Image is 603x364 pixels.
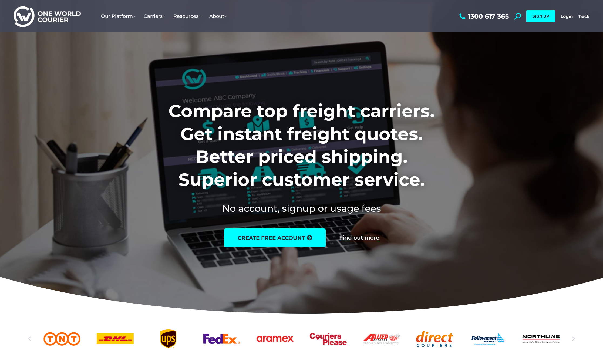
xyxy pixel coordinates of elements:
[205,8,231,25] a: About
[469,329,506,348] a: Followmont transoirt web logo
[416,329,453,348] a: Direct Couriers logo
[458,13,509,20] a: 1300 617 365
[469,329,506,348] div: 10 / 25
[363,329,400,348] div: 8 / 25
[310,329,347,348] div: 7 / 25
[523,329,560,348] div: 11 / 25
[97,329,134,348] div: 3 / 25
[14,5,81,27] img: One World Courier
[310,329,347,348] a: Couriers Please logo
[43,329,80,348] a: TNT logo Australian freight company
[578,14,589,19] a: Track
[257,329,294,348] a: Aramex_logo
[169,8,205,25] a: Resources
[526,10,555,22] a: SIGN UP
[144,13,165,19] span: Carriers
[209,13,227,19] span: About
[363,329,400,348] a: Allied Express logo
[43,329,560,348] div: Slides
[97,329,134,348] a: DHl logo
[140,8,169,25] a: Carriers
[257,329,294,348] div: 6 / 25
[533,14,549,19] span: SIGN UP
[339,235,379,241] a: Find out more
[133,100,470,191] h1: Compare top freight carriers. Get instant freight quotes. Better priced shipping. Superior custom...
[101,13,136,19] span: Our Platform
[224,228,326,247] a: create free account
[150,329,187,348] div: 4 / 25
[133,202,470,215] h2: No account, signup or usage fees
[203,329,240,348] a: FedEx logo
[97,8,140,25] a: Our Platform
[173,13,201,19] span: Resources
[561,14,573,19] a: Login
[43,329,80,348] div: 2 / 25
[203,329,240,348] div: 5 / 25
[523,329,560,348] a: Northline logo
[150,329,187,348] a: UPS logo
[416,329,453,348] div: 9 / 25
